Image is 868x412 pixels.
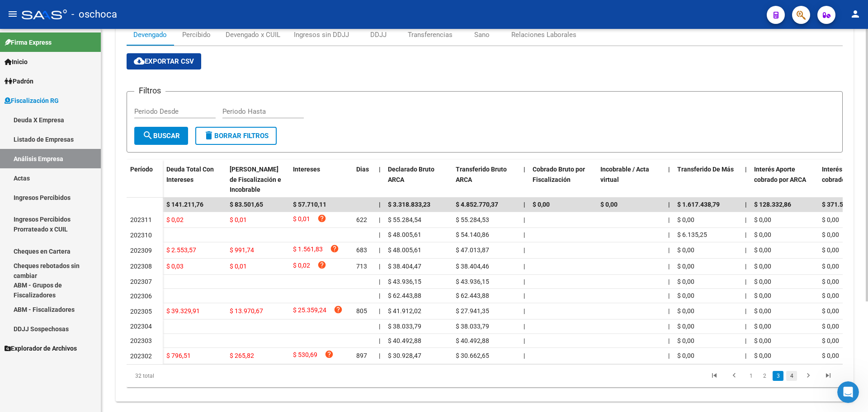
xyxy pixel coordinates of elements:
[166,166,214,183] span: Deuda Total Con Intereses
[317,214,326,223] i: help
[837,381,859,403] iframe: Intercom live chat
[370,30,387,40] div: DDJJ
[230,352,254,359] span: $ 265,82
[677,166,734,173] span: Transferido De Más
[754,231,771,238] span: $ 0,00
[379,216,380,223] span: |
[474,30,490,40] div: Sano
[130,278,152,285] span: 202307
[741,160,750,199] datatable-header-cell: |
[356,166,369,173] span: Dias
[166,263,184,270] span: $ 0,03
[745,216,746,223] span: |
[822,231,839,238] span: $ 0,00
[745,166,747,173] span: |
[524,292,525,299] span: |
[822,323,839,330] span: $ 0,00
[230,216,247,223] span: $ 0,01
[533,201,550,208] span: $ 0,00
[754,263,771,270] span: $ 0,00
[456,216,489,223] span: $ 55.284,53
[330,244,339,253] i: help
[668,278,670,285] span: |
[388,231,421,238] span: $ 48.005,61
[665,160,674,199] datatable-header-cell: |
[230,166,281,194] span: [PERSON_NAME] de Fiscalización e Incobrable
[677,307,694,315] span: $ 0,00
[293,244,323,256] span: $ 1.561,83
[356,216,367,223] span: 622
[388,323,421,330] span: $ 38.033,79
[822,246,839,254] span: $ 0,00
[325,350,334,359] i: help
[5,343,77,353] span: Explorador de Archivos
[822,216,839,223] span: $ 0,00
[130,352,152,360] span: 202302
[375,160,384,199] datatable-header-cell: |
[754,216,771,223] span: $ 0,00
[668,216,670,223] span: |
[600,166,649,183] span: Incobrable / Acta virtual
[293,201,326,208] span: $ 57.710,11
[294,30,349,40] div: Ingresos sin DDJJ
[677,278,694,285] span: $ 0,00
[668,246,670,254] span: |
[127,160,163,198] datatable-header-cell: Período
[524,246,525,254] span: |
[456,352,489,359] span: $ 30.662,65
[822,292,839,299] span: $ 0,00
[388,263,421,270] span: $ 38.404,47
[230,201,263,208] span: $ 83.501,65
[166,352,191,359] span: $ 796,51
[230,307,263,315] span: $ 13.970,67
[71,5,117,24] span: - oschoca
[388,166,434,183] span: Declarado Bruto ARCA
[356,352,367,359] span: 897
[677,263,694,270] span: $ 0,00
[745,352,746,359] span: |
[754,278,771,285] span: $ 0,00
[674,160,741,199] datatable-header-cell: Transferido De Más
[677,337,694,344] span: $ 0,00
[134,57,194,65] span: Exportar CSV
[820,371,837,381] a: go to last page
[5,76,33,86] span: Padrón
[524,278,525,285] span: |
[130,292,152,300] span: 202306
[195,127,277,145] button: Borrar Filtros
[773,371,783,381] a: 3
[166,201,203,208] span: $ 141.211,76
[379,323,380,330] span: |
[182,30,211,40] div: Percibido
[754,201,791,208] span: $ 128.332,86
[745,337,746,344] span: |
[668,292,670,299] span: |
[706,371,723,381] a: go to first page
[142,130,153,141] mat-icon: search
[7,9,18,19] mat-icon: menu
[289,160,353,199] datatable-header-cell: Intereses
[668,201,670,208] span: |
[456,246,489,254] span: $ 47.013,87
[668,337,670,344] span: |
[293,166,320,173] span: Intereses
[677,231,707,238] span: $ 6.135,25
[293,214,310,226] span: $ 0,01
[379,278,380,285] span: |
[456,278,489,285] span: $ 43.936,15
[166,216,184,223] span: $ 0,02
[353,160,375,199] datatable-header-cell: Dias
[130,231,152,239] span: 202310
[379,166,381,173] span: |
[130,166,153,173] span: Período
[758,368,771,384] li: page 2
[524,201,525,208] span: |
[822,337,839,344] span: $ 0,00
[388,278,421,285] span: $ 43.936,15
[668,307,670,315] span: |
[759,371,770,381] a: 2
[524,337,525,344] span: |
[822,307,839,315] span: $ 0,00
[5,57,28,67] span: Inicio
[524,263,525,270] span: |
